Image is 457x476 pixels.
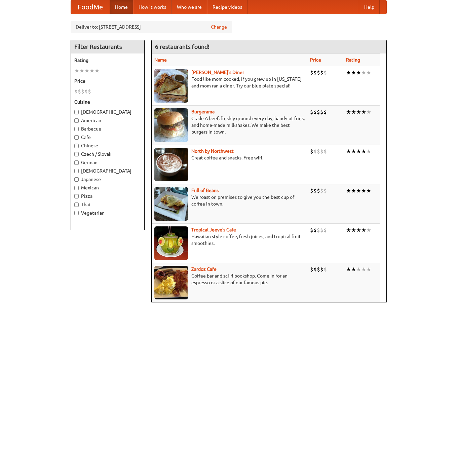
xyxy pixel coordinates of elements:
[84,88,88,95] li: $
[74,159,141,166] label: German
[317,266,320,273] li: $
[310,108,313,116] li: $
[74,203,79,207] input: Thai
[154,115,305,135] p: Grade A beef, freshly ground every day, hand-cut fries, and home-made milkshakes. We make the bes...
[154,226,188,260] img: jeeves.jpg
[191,70,244,75] a: [PERSON_NAME]'s Diner
[351,266,356,273] li: ★
[356,226,361,234] li: ★
[74,142,141,149] label: Chinese
[356,148,361,155] li: ★
[310,69,313,76] li: $
[361,266,366,273] li: ★
[356,69,361,76] li: ★
[351,148,356,155] li: ★
[74,118,79,123] input: American
[154,57,167,63] a: Name
[207,0,247,14] a: Recipe videos
[351,108,356,116] li: ★
[71,40,144,53] h4: Filter Restaurants
[320,187,323,194] li: $
[211,24,227,30] a: Change
[346,148,351,155] li: ★
[359,0,380,14] a: Help
[74,99,141,105] h5: Cuisine
[88,88,91,95] li: $
[313,69,317,76] li: $
[361,187,366,194] li: ★
[320,108,323,116] li: $
[356,108,361,116] li: ★
[71,21,232,33] div: Deliver to: [STREET_ADDRESS]
[346,57,360,63] a: Rating
[317,226,320,234] li: $
[323,187,327,194] li: $
[74,194,79,198] input: Pizza
[74,168,141,174] label: [DEMOGRAPHIC_DATA]
[361,148,366,155] li: ★
[323,226,327,234] li: $
[74,88,78,95] li: $
[323,69,327,76] li: $
[154,233,305,247] p: Hawaiian style coffee, fresh juices, and tropical fruit smoothies.
[191,266,217,272] a: Zardoz Cafe
[74,125,141,132] label: Barbecue
[310,148,313,155] li: $
[74,78,141,84] h5: Price
[317,148,320,155] li: $
[74,151,141,157] label: Czech / Slovak
[191,227,236,232] a: Tropical Jeeve's Cafe
[74,57,141,64] h5: Rating
[356,266,361,273] li: ★
[74,134,141,141] label: Cafe
[320,69,323,76] li: $
[346,69,351,76] li: ★
[313,148,317,155] li: $
[81,88,84,95] li: $
[346,266,351,273] li: ★
[154,194,305,207] p: We roast on premises to give you the best cup of coffee in town.
[74,177,79,182] input: Japanese
[323,148,327,155] li: $
[191,109,215,114] a: Burgerama
[154,148,188,181] img: north.jpg
[74,184,141,191] label: Mexican
[74,211,79,215] input: Vegetarian
[74,144,79,148] input: Chinese
[154,154,305,161] p: Great coffee and snacks. Free wifi.
[74,193,141,199] label: Pizza
[191,148,234,154] a: North by Northwest
[155,43,210,50] ng-pluralize: 6 restaurants found!
[133,0,172,14] a: How it works
[74,109,141,115] label: [DEMOGRAPHIC_DATA]
[84,67,89,74] li: ★
[172,0,207,14] a: Who we are
[191,188,219,193] a: Full of Beans
[74,117,141,124] label: American
[323,108,327,116] li: $
[154,272,305,286] p: Coffee bar and sci-fi bookshop. Come in for an espresso or a slice of our famous pie.
[154,266,188,299] img: zardoz.jpg
[361,226,366,234] li: ★
[74,186,79,190] input: Mexican
[346,226,351,234] li: ★
[74,110,79,114] input: [DEMOGRAPHIC_DATA]
[74,169,79,173] input: [DEMOGRAPHIC_DATA]
[317,69,320,76] li: $
[74,210,141,216] label: Vegetarian
[351,226,356,234] li: ★
[74,176,141,183] label: Japanese
[94,67,100,74] li: ★
[154,187,188,221] img: beans.jpg
[366,148,371,155] li: ★
[366,108,371,116] li: ★
[310,266,313,273] li: $
[361,108,366,116] li: ★
[351,187,356,194] li: ★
